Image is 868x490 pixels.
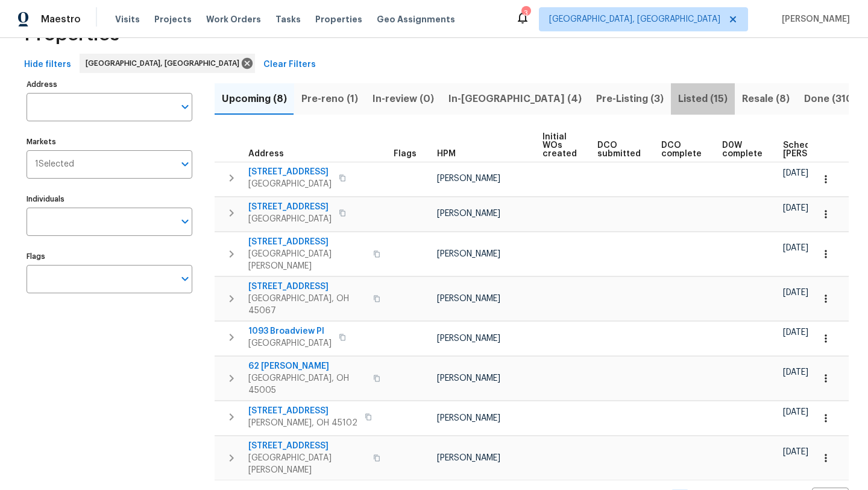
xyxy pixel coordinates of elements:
span: Done (310) [804,91,857,107]
span: DCO complete [661,141,702,158]
span: [PERSON_NAME] [777,13,850,25]
span: [GEOGRAPHIC_DATA], [GEOGRAPHIC_DATA] [549,13,720,25]
span: Address [248,150,284,158]
span: Flags [394,150,417,158]
span: [GEOGRAPHIC_DATA][PERSON_NAME] [248,452,366,476]
span: [DATE] [783,244,808,252]
label: Individuals [27,196,192,203]
span: [GEOGRAPHIC_DATA] [248,337,332,349]
button: Clear Filters [259,54,321,76]
span: [DATE] [783,204,808,212]
span: [GEOGRAPHIC_DATA], OH 45005 [248,372,366,396]
span: Tasks [275,15,301,24]
span: [GEOGRAPHIC_DATA] [248,213,332,225]
span: Properties [24,28,119,40]
button: Open [177,98,193,115]
button: Open [177,213,193,230]
span: HPM [437,150,456,158]
span: [PERSON_NAME] [437,250,500,258]
span: Geo Assignments [377,13,455,25]
label: Address [27,81,192,88]
span: 1 Selected [35,159,74,170]
span: [GEOGRAPHIC_DATA], [GEOGRAPHIC_DATA] [86,57,244,69]
span: [DATE] [783,169,808,177]
span: [PERSON_NAME] [437,454,500,462]
span: Pre-reno (1) [301,91,358,107]
span: [STREET_ADDRESS] [248,405,357,417]
span: [PERSON_NAME] [437,174,500,183]
span: [GEOGRAPHIC_DATA][PERSON_NAME] [248,248,366,272]
div: [GEOGRAPHIC_DATA], [GEOGRAPHIC_DATA] [80,54,255,73]
button: Open [177,270,193,287]
span: [STREET_ADDRESS] [248,201,332,213]
span: Scheduled [PERSON_NAME] [783,141,851,158]
span: Maestro [41,13,81,25]
span: DCO submitted [597,141,641,158]
span: [DATE] [783,368,808,377]
span: [STREET_ADDRESS] [248,236,366,248]
span: Hide filters [24,57,71,72]
span: [DATE] [783,408,808,416]
span: Properties [315,13,362,25]
span: D0W complete [722,141,763,158]
label: Markets [27,138,192,145]
span: Clear Filters [263,57,316,72]
span: [PERSON_NAME] [437,414,500,422]
span: Work Orders [206,13,261,25]
span: Listed (15) [678,91,728,107]
span: [STREET_ADDRESS] [248,166,332,178]
span: Upcoming (8) [222,91,287,107]
span: 1093 Broadview Pl [248,325,332,337]
div: 3 [521,7,530,19]
span: [PERSON_NAME] [437,209,500,218]
span: In-review (0) [373,91,434,107]
span: In-[GEOGRAPHIC_DATA] (4) [448,91,582,107]
span: [DATE] [783,328,808,337]
span: [DATE] [783,448,808,456]
button: Open [177,156,193,173]
span: Visits [115,13,140,25]
span: [STREET_ADDRESS] [248,440,366,452]
label: Flags [27,253,192,260]
span: Resale (8) [742,91,790,107]
span: [PERSON_NAME] [437,294,500,303]
span: [PERSON_NAME], OH 45102 [248,417,357,429]
span: [PERSON_NAME] [437,334,500,343]
span: [GEOGRAPHIC_DATA] [248,178,332,190]
span: 62 [PERSON_NAME] [248,360,366,372]
span: [DATE] [783,288,808,297]
span: [STREET_ADDRESS] [248,281,366,293]
span: [PERSON_NAME] [437,374,500,383]
span: Projects [154,13,192,25]
span: Pre-Listing (3) [596,91,664,107]
button: Hide filters [19,54,76,76]
span: Initial WOs created [542,133,577,158]
span: [GEOGRAPHIC_DATA], OH 45067 [248,293,366,317]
